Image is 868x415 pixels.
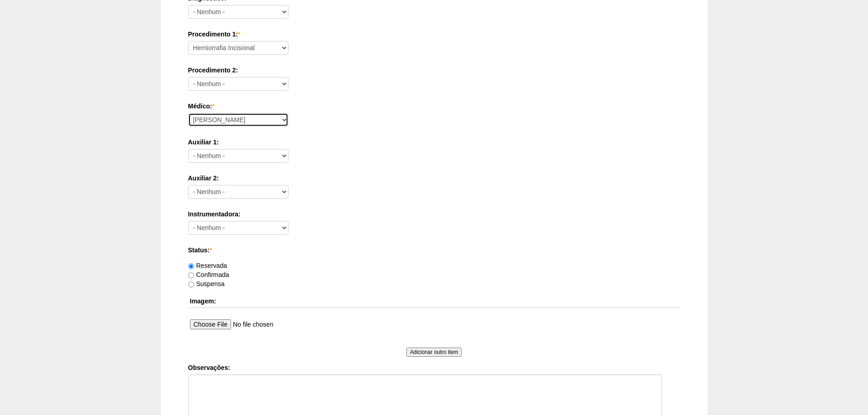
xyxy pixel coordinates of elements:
input: Reservada [188,263,194,269]
input: Suspensa [188,282,194,287]
label: Observações: [188,363,680,372]
span: Este campo é obrigatório. [210,246,212,254]
label: Instrumentadora: [188,210,680,219]
span: Este campo é obrigatório. [238,31,240,38]
label: Médico: [188,102,680,111]
label: Procedimento 2: [188,66,680,75]
label: Reservada [188,262,227,269]
label: Procedimento 1: [188,30,680,39]
span: Este campo é obrigatório. [212,102,214,110]
label: Confirmada [188,271,229,278]
label: Auxiliar 2: [188,174,680,183]
th: Imagem: [188,295,680,308]
label: Status: [188,246,680,255]
label: Suspensa [188,280,225,287]
input: Adicionar outro item [406,348,462,357]
label: Auxiliar 1: [188,138,680,147]
input: Confirmada [188,272,194,278]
